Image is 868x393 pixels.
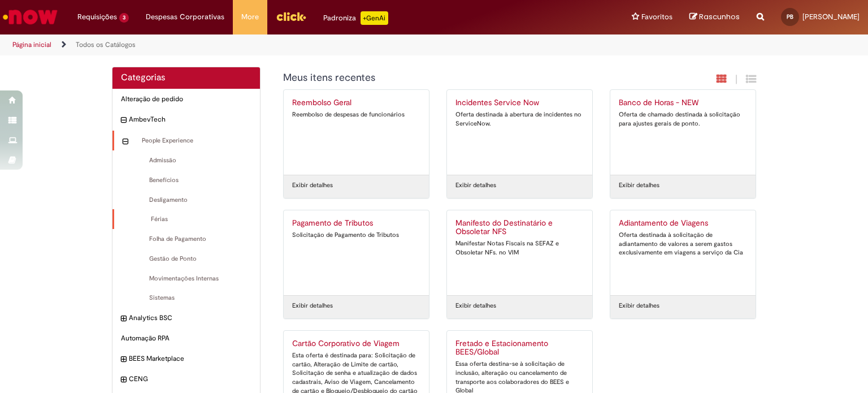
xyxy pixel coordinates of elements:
[619,110,747,128] div: Oferta de chamado destinada à solicitação para ajustes gerais de ponto.
[1,6,59,28] img: ServiceNow
[129,313,251,323] span: Analytics BSC
[619,301,659,310] a: Exibir detalhes
[455,181,496,190] a: Exibir detalhes
[112,150,260,171] div: Admissão
[292,110,420,119] div: Reembolso de despesas de funcionários
[129,115,251,124] span: AmbevTech
[619,181,659,190] a: Exibir detalhes
[802,12,860,21] span: [PERSON_NAME]
[292,98,420,107] h2: Reembolso Geral
[276,8,306,25] img: click_logo_yellow_360x200.png
[455,239,584,257] div: Manifestar Notas Fiscais na SEFAZ e Obsoletar NFs. no VIM
[123,215,251,224] span: Férias
[112,369,260,390] div: expandir categoria CENG CENG
[121,354,126,365] i: expandir categoria BEES Marketplace
[112,150,260,308] ul: People Experience subcategorias
[112,190,260,210] div: Desligamento
[699,11,740,22] span: Rascunhos
[455,110,584,128] div: Oferta destinada à abertura de incidentes no ServiceNow.
[121,274,251,283] span: Movimentações Internas
[735,73,737,86] span: |
[717,74,727,84] i: Exibição em cartão
[121,334,251,343] span: Automação RPA
[292,231,420,240] div: Solicitação de Pagamento de Tributos
[121,94,251,104] span: Alteração de pedido
[121,176,251,185] span: Benefícios
[121,293,251,303] span: Sistemas
[76,40,136,49] a: Todos os Catálogos
[284,210,429,295] a: Pagamento de Tributos Solicitação de Pagamento de Tributos
[746,74,756,84] i: Exibição de grade
[455,339,584,357] h2: Fretado e Estacionamento BEES/Global
[447,210,592,295] a: Manifesto do Destinatário e Obsoletar NFS Manifestar Notas Fiscais na SEFAZ e Obsoletar NFs. no VIM
[641,11,672,23] span: Favoritos
[121,73,251,83] h2: Categorias
[8,34,570,55] ul: Trilhas de página
[323,11,388,25] div: Padroniza
[292,219,420,228] h2: Pagamento de Tributos
[361,11,388,25] p: +GenAi
[455,219,584,237] h2: Manifesto do Destinatário e Obsoletar NFS
[112,131,260,151] div: recolher categoria People Experience People Experience
[121,156,251,165] span: Admissão
[447,90,592,175] a: Incidentes Service Now Oferta destinada à abertura de incidentes no ServiceNow.
[689,12,740,23] a: Rascunhos
[610,90,756,175] a: Banco de Horas - NEW Oferta de chamado destinada à solicitação para ajustes gerais de ponto.
[112,249,260,269] div: Gestão de Ponto
[292,181,333,190] a: Exibir detalhes
[112,269,260,289] div: Movimentações Internas
[121,235,251,244] span: Folha de Pagamento
[112,308,260,329] div: expandir categoria Analytics BSC Analytics BSC
[292,339,420,348] h2: Cartão Corporativo de Viagem
[129,374,251,384] span: CENG
[129,354,251,364] span: BEES Marketplace
[112,170,260,191] div: Benefícios
[123,136,128,148] i: recolher categoria People Experience
[112,288,260,308] div: Sistemas
[112,229,260,249] div: Folha de Pagamento
[131,136,251,145] span: People Experience
[455,301,496,310] a: Exibir detalhes
[284,90,429,175] a: Reembolso Geral Reembolso de despesas de funcionários
[112,328,260,349] div: Automação RPA
[112,348,260,369] div: expandir categoria BEES Marketplace BEES Marketplace
[121,313,126,325] i: expandir categoria Analytics BSC
[112,209,260,230] div: Férias
[619,98,747,107] h2: Banco de Horas - NEW
[146,11,224,23] span: Despesas Corporativas
[455,98,584,107] h2: Incidentes Service Now
[112,109,260,130] div: recolher categoria AmbevTech AmbevTech
[787,13,793,20] span: PB
[619,231,747,257] div: Oferta destinada à solicitação de adiantamento de valores a serem gastos exclusivamente em viagen...
[121,115,126,126] i: recolher categoria AmbevTech
[619,219,747,228] h2: Adiantamento de Viagens
[283,72,634,84] h1: {"description":"","title":"Meus itens recentes"} Categoria
[12,40,51,49] a: Página inicial
[292,301,333,310] a: Exibir detalhes
[112,89,260,110] div: Alteração de pedido
[121,196,251,205] span: Desligamento
[610,210,756,295] a: Adiantamento de Viagens Oferta destinada à solicitação de adiantamento de valores a serem gastos ...
[77,11,117,23] span: Requisições
[121,374,126,386] i: expandir categoria CENG
[112,131,260,308] ul: AmbevTech subcategorias
[241,11,259,23] span: More
[119,13,129,23] span: 3
[121,254,251,264] span: Gestão de Ponto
